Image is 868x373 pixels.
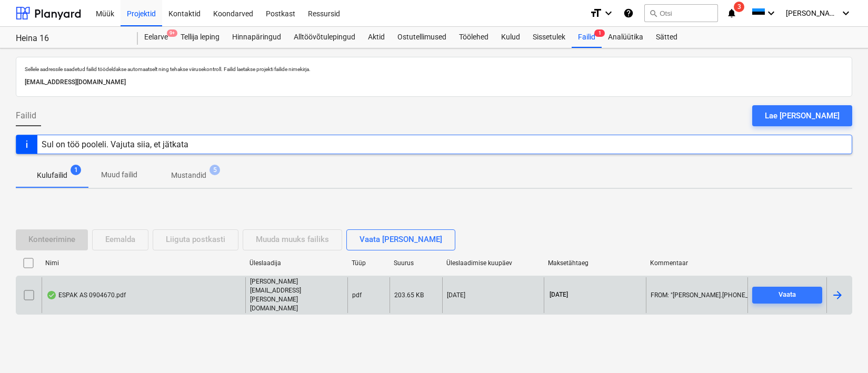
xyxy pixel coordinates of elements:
[602,7,615,19] i: keyboard_arrow_down
[394,259,438,267] div: Suurus
[649,9,657,17] span: search
[167,29,177,37] span: 9+
[765,109,840,123] div: Lae [PERSON_NAME]
[171,170,206,181] p: Mustandid
[287,27,362,48] a: Alltöövõtulepingud
[174,27,226,48] a: Tellija leping
[352,259,385,267] div: Tüüp
[209,165,220,175] span: 5
[138,27,174,48] a: Eelarve9+
[250,259,343,267] div: Üleslaadija
[250,277,343,314] p: [PERSON_NAME][EMAIL_ADDRESS][PERSON_NAME][DOMAIN_NAME]
[25,77,843,88] p: [EMAIL_ADDRESS][DOMAIN_NAME]
[572,27,602,48] a: Failid1
[101,169,137,180] p: Muud failid
[16,33,125,44] div: Heina 16
[447,291,465,299] div: [DATE]
[391,27,453,48] a: Ostutellimused
[495,27,526,48] a: Kulud
[526,27,572,48] a: Sissetulek
[734,2,744,12] span: 3
[362,27,391,48] a: Aktid
[650,259,744,267] div: Kommentaar
[590,7,602,19] i: format_size
[650,27,684,48] a: Sätted
[446,259,540,267] div: Üleslaadimise kuupäev
[46,291,57,299] div: Andmed failist loetud
[71,165,81,175] span: 1
[594,29,605,37] span: 1
[37,170,67,181] p: Kulufailid
[46,291,126,299] div: ESPAK AS 0904670.pdf
[346,229,455,250] button: Vaata [PERSON_NAME]
[752,105,852,126] button: Lae [PERSON_NAME]
[42,139,188,149] div: Sul on töö pooleli. Vajuta siia, et jätkata
[623,7,634,19] i: Abikeskus
[815,322,868,373] iframe: Chat Widget
[138,27,174,48] div: Eelarve
[25,66,843,73] p: Sellele aadressile saadetud failid töödeldakse automaatselt ning tehakse viirusekontroll. Failid ...
[548,259,642,267] div: Maksetähtaeg
[752,287,822,304] button: Vaata
[352,291,362,299] div: pdf
[840,7,852,19] i: keyboard_arrow_down
[572,27,602,48] div: Failid
[602,27,650,48] a: Analüütika
[548,290,569,299] span: [DATE]
[779,289,796,301] div: Vaata
[726,7,737,19] i: notifications
[644,4,718,22] button: Otsi
[786,9,839,17] span: [PERSON_NAME]
[360,233,442,246] div: Vaata [PERSON_NAME]
[765,7,777,19] i: keyboard_arrow_down
[394,291,424,299] div: 203.65 KB
[45,259,241,267] div: Nimi
[226,27,287,48] a: Hinnapäringud
[453,27,495,48] a: Töölehed
[16,109,36,122] span: Failid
